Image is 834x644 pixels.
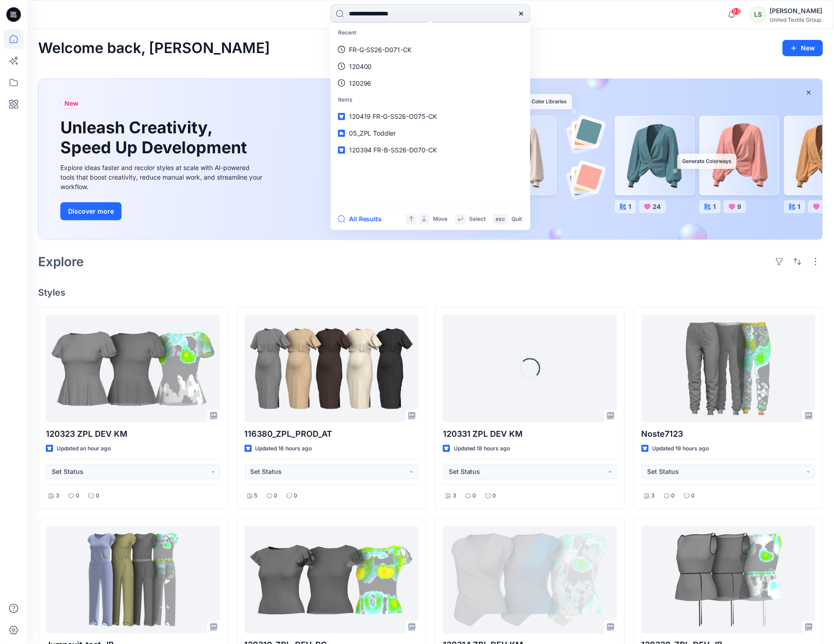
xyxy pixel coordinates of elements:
p: 0 [473,492,476,501]
h2: Welcome back, [PERSON_NAME] [38,40,270,57]
button: Discover more [60,202,122,220]
a: FR-G-SS26-D071-CK [333,41,529,58]
p: 3 [453,492,456,501]
a: 05_ZPL Toddler [333,125,529,141]
a: 120330-ZPL-DEV-JB [642,526,816,634]
p: 0 [96,492,99,501]
div: Explore ideas faster and recolor styles at scale with AI-powered tools that boost creativity, red... [60,163,265,191]
p: 120400 [349,62,372,71]
h1: Unleash Creativity, Speed Up Development [60,118,251,157]
p: 120323 ZPL DEV KM [46,428,220,440]
a: 120394 FR-B-SS26-D070-CK [333,141,529,158]
h4: Styles [38,287,823,298]
a: 120310_ZPL_DEV_RG [245,526,419,634]
p: 120296 [349,78,372,88]
p: Move [433,215,448,224]
p: Updated 18 hours ago [454,444,510,454]
span: 120419 FR-G-SS26-O075-CK [349,112,437,120]
p: FR-G-SS26-D071-CK [349,45,412,54]
p: 3 [56,492,59,501]
p: Updated an hour ago [57,444,111,454]
h2: Explore [38,254,84,269]
a: 120419 FR-G-SS26-O075-CK [333,108,529,125]
a: Noste7123 [642,315,816,422]
a: Discover more [60,202,265,220]
p: 120331 ZPL DEV KM [443,428,617,440]
p: Items [333,92,529,108]
a: 116380_ZPL_PROD_AT [245,315,419,422]
a: 120296 [333,75,529,92]
button: All Results [338,214,388,224]
p: Updated 19 hours ago [652,444,709,454]
a: 120314 ZPL DEV KM [443,526,617,634]
p: esc [496,215,505,224]
p: 0 [274,492,278,501]
div: LS [750,6,766,23]
span: 93 [731,8,741,15]
a: 120400 [333,58,529,75]
p: 0 [692,492,695,501]
a: Jumpsuit-test-JB [46,526,220,634]
p: Noste7123 [642,428,816,440]
span: New [64,98,78,109]
button: New [783,40,823,56]
p: 0 [294,492,298,501]
p: 116380_ZPL_PROD_AT [245,428,419,440]
a: 120323 ZPL DEV KM [46,315,220,422]
p: 5 [255,492,258,501]
p: 0 [672,492,675,501]
p: 0 [493,492,496,501]
p: 3 [652,492,655,501]
p: Quit [512,215,522,224]
p: Recent [333,24,529,41]
p: Select [470,215,486,224]
p: 0 [76,492,79,501]
p: Updated 16 hours ago [255,444,312,454]
div: United Textile Group [770,16,823,23]
div: [PERSON_NAME] [770,5,823,16]
span: 120394 FR-B-SS26-D070-CK [349,146,437,154]
span: 05_ZPL Toddler [349,129,396,137]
